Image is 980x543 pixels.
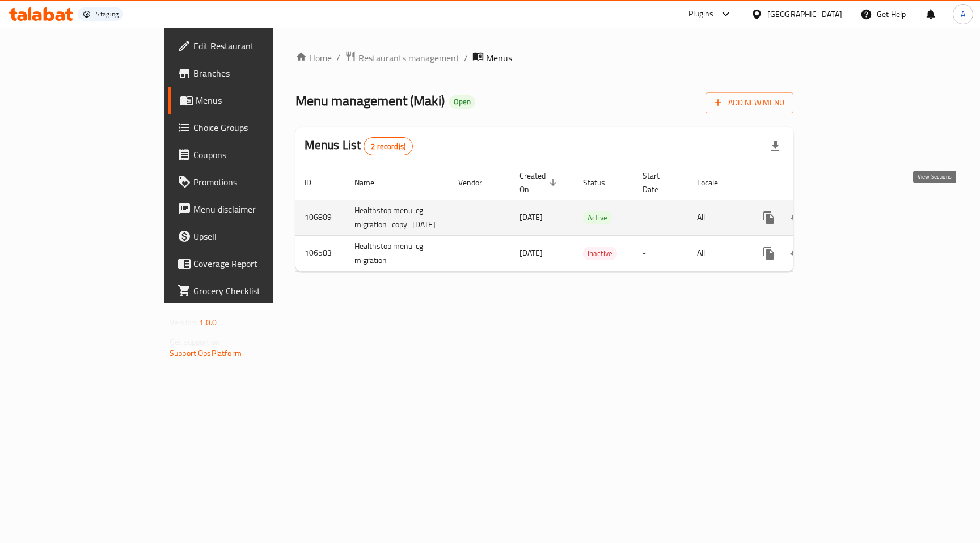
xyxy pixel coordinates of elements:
span: Choice Groups [193,121,319,134]
button: more [755,240,783,267]
span: Version: [170,315,197,330]
li: / [336,51,340,65]
span: 1.0.0 [199,315,217,330]
span: Open [449,97,475,107]
button: Change Status [783,240,810,267]
a: Edit Restaurant [168,32,328,60]
span: Start Date [643,169,674,196]
span: Menu management ( Maki ) [295,88,445,113]
td: All [688,235,746,271]
a: Branches [168,60,328,87]
td: Healthstop menu-cg migration_copy_[DATE] [345,200,449,235]
span: Inactive [583,247,617,260]
div: [GEOGRAPHIC_DATA] [767,8,842,20]
a: Restaurants management [345,50,459,65]
li: / [464,51,468,65]
a: Choice Groups [168,114,328,141]
table: enhanced table [295,166,873,271]
td: Healthstop menu-cg migration [345,235,449,271]
span: 2 record(s) [364,141,412,152]
a: Coupons [168,141,328,168]
div: Open [449,95,475,109]
div: Inactive [583,247,617,260]
span: Menus [196,94,319,107]
span: Edit Restaurant [193,39,319,53]
span: Vendor [458,176,497,189]
span: Add New Menu [715,96,784,110]
span: A [961,8,965,20]
span: Active [583,211,612,224]
td: - [633,235,688,271]
td: All [688,200,746,235]
div: Staging [96,10,119,19]
span: Upsell [193,230,319,243]
span: Grocery Checklist [193,284,319,298]
span: Restaurants management [358,51,459,65]
a: Menus [168,87,328,114]
nav: breadcrumb [295,50,793,65]
span: Status [583,176,620,189]
div: Active [583,211,612,224]
a: Support.OpsPlatform [170,346,242,360]
a: Menu disclaimer [168,196,328,223]
span: Name [354,176,389,189]
h2: Menus List [305,137,413,155]
span: Get support on: [170,334,222,349]
span: Locale [697,176,733,189]
th: Actions [746,166,873,200]
span: Branches [193,66,319,80]
span: Menu disclaimer [193,202,319,216]
a: Grocery Checklist [168,277,328,304]
a: Coverage Report [168,250,328,277]
a: Upsell [168,223,328,250]
span: [DATE] [519,245,543,260]
td: - [633,200,688,235]
button: Change Status [783,204,810,231]
span: Promotions [193,175,319,189]
span: ID [305,176,326,189]
span: Coverage Report [193,257,319,270]
div: Export file [762,133,789,160]
span: Coupons [193,148,319,162]
span: Menus [486,51,512,65]
button: more [755,204,783,231]
div: Total records count [364,137,413,155]
a: Promotions [168,168,328,196]
span: [DATE] [519,210,543,224]
button: Add New Menu [706,92,793,113]
span: Created On [519,169,560,196]
div: Plugins [688,7,713,21]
